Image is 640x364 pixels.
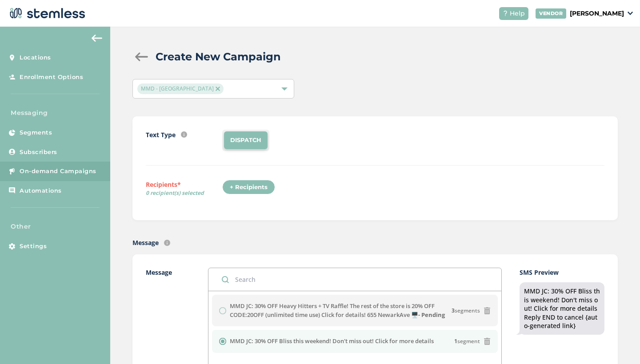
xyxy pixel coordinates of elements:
[146,180,222,200] label: Recipients*
[216,87,220,91] img: icon-close-accent-8a337256.svg
[230,302,451,319] label: MMD JC: 30% OFF Heavy Hitters + TV Raffle! The rest of the store is 20% OFF CODE:20OFF (unlimited...
[510,9,525,18] span: Help
[222,180,275,195] div: + Recipients
[181,131,187,138] img: icon-info-236977d2.svg
[20,128,52,137] span: Segments
[452,307,480,315] span: segments
[92,35,102,42] img: icon-arrow-back-accent-c549486e.svg
[454,337,457,345] strong: 1
[137,83,224,94] span: MMD - [GEOGRAPHIC_DATA]
[536,8,566,19] div: VENDOR
[146,189,222,197] span: 0 recipient(s) selected
[503,11,508,16] img: icon-help-white-03924b79.svg
[20,53,51,62] span: Locations
[520,268,604,277] label: SMS Preview
[570,9,624,18] p: [PERSON_NAME]
[146,130,176,139] label: Text Type
[524,287,600,330] div: MMD JC: 30% OFF Bliss this weekend! Don't miss out! Click for more details Reply END to cancel {a...
[454,337,480,345] span: segment
[628,12,633,15] img: icon_down-arrow-small-66adaf34.svg
[164,240,170,246] img: icon-info-236977d2.svg
[230,337,434,346] label: MMD JC: 30% OFF Bliss this weekend! Don't miss out! Click for more details
[208,268,501,291] input: Search
[7,4,85,22] img: logo-dark-0685b13c.svg
[20,186,62,195] span: Automations
[596,321,640,364] iframe: Chat Widget
[20,167,96,176] span: On-demand Campaigns
[418,311,445,319] strong: - Pending
[224,131,268,149] li: DISPATCH
[156,49,281,65] h2: Create New Campaign
[452,307,455,314] strong: 3
[20,148,57,157] span: Subscribers
[20,73,83,82] span: Enrollment Options
[132,238,159,247] label: Message
[20,242,47,251] span: Settings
